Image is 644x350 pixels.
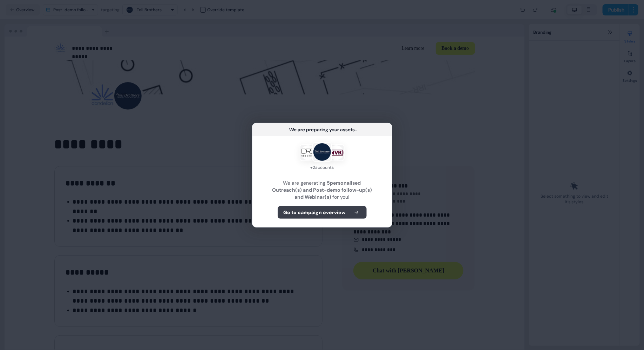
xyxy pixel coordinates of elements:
div: + 2 accounts [300,164,345,171]
b: Go to campaign overview [284,209,346,216]
div: We are generating for you! [261,179,384,200]
button: Go to campaign overview [278,206,367,219]
div: ... [355,126,357,133]
div: We are preparing your assets [289,126,355,133]
b: 5 personalised Outreach(s) and Post-demo follow-up(s) and Webinar(s) [272,180,372,200]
